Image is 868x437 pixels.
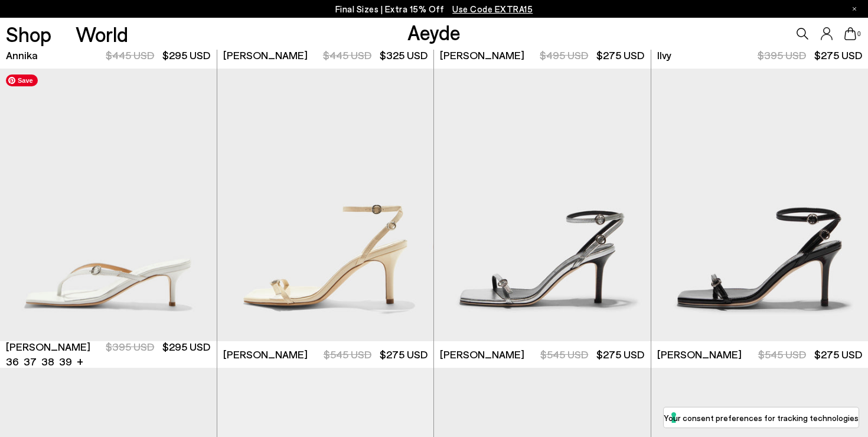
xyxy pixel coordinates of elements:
span: $295 USD [162,340,210,353]
span: $295 USD [162,48,210,61]
span: Annika [6,48,38,63]
a: [PERSON_NAME] $445 USD $325 USD [217,42,434,69]
img: Hallie Leather Stiletto Sandals [217,69,434,341]
span: $545 USD [324,348,371,361]
span: [PERSON_NAME] [223,48,308,63]
p: Final Sizes | Extra 15% Off [335,2,533,17]
span: $445 USD [106,48,154,61]
span: $275 USD [596,48,644,61]
a: Shop [6,24,51,44]
span: [PERSON_NAME] [657,347,742,362]
a: World [76,24,128,44]
li: 36 [6,354,19,369]
span: $275 USD [596,348,644,361]
span: $545 USD [540,348,588,361]
span: Ilvy [657,48,671,63]
span: $395 USD [758,48,806,61]
a: [PERSON_NAME] $495 USD $275 USD [434,42,651,69]
span: $275 USD [380,348,428,361]
span: [PERSON_NAME] [223,347,308,362]
span: $495 USD [540,48,588,61]
span: 0 [856,31,862,37]
span: [PERSON_NAME] [6,339,90,354]
span: $445 USD [323,48,371,61]
a: 0 [844,27,856,40]
button: Your consent preferences for tracking technologies [664,407,859,428]
a: Aeyde [407,20,461,44]
li: 39 [59,354,72,369]
li: 37 [24,354,37,369]
span: Save [6,75,38,86]
span: $545 USD [758,348,806,361]
li: + [77,353,83,369]
img: Hallie Leather Stiletto Sandals [434,69,651,341]
span: $325 USD [380,48,428,61]
label: Your consent preferences for tracking technologies [664,412,859,424]
a: [PERSON_NAME] $545 USD $275 USD [217,341,434,368]
span: $275 USD [814,348,862,361]
span: $275 USD [814,48,862,61]
span: [PERSON_NAME] [440,48,524,63]
span: [PERSON_NAME] [440,347,524,362]
ul: variant [6,354,69,369]
a: [PERSON_NAME] $545 USD $275 USD [434,341,651,368]
span: Navigate to /collections/ss25-final-sizes [452,4,533,14]
span: $395 USD [106,340,154,353]
li: 38 [41,354,54,369]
